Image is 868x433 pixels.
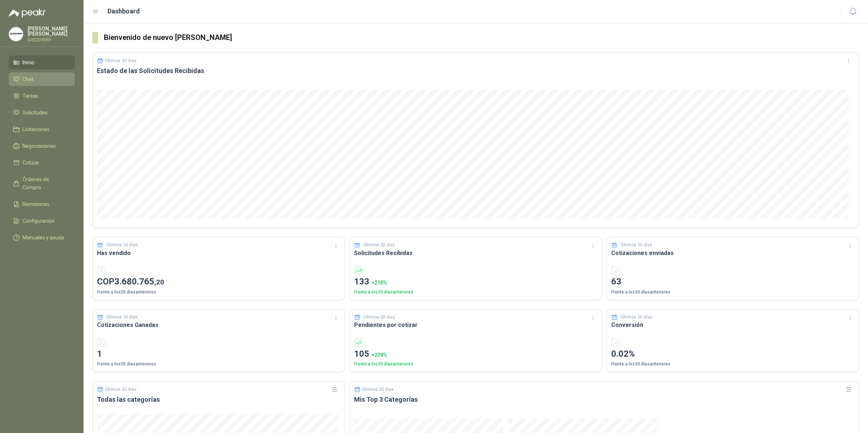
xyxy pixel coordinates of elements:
[354,289,597,296] p: Frente a los 30 días anteriores
[23,175,68,191] span: Órdenes de Compra
[28,38,75,42] p: DISCOVERY
[9,72,75,86] a: Chat
[611,339,620,347] div: -
[9,173,75,194] a: Órdenes de Compra
[23,109,48,117] span: Solicitudes
[9,139,75,153] a: Negociaciones
[364,242,395,248] p: Últimos 30 días
[611,289,855,296] p: Frente a los 30 días anteriores
[611,361,855,368] p: Frente a los 30 días anteriores
[106,314,138,321] p: Últimos 30 días
[106,242,138,248] p: Últimos 30 días
[354,361,597,368] p: Frente a los 30 días anteriores
[97,395,340,404] h3: Todas las categorías
[23,125,49,133] span: Licitaciones
[108,6,140,16] h1: Dashboard
[23,159,39,167] span: Cotizar
[354,275,597,289] p: 133
[97,275,340,289] p: COP
[9,156,75,170] a: Cotizar
[104,32,859,43] h3: Bienvenido de nuevo [PERSON_NAME]
[354,347,597,361] p: 105
[9,27,23,41] img: Company Logo
[621,242,652,248] p: Últimos 30 días
[114,276,164,287] span: 3.680.765
[105,387,137,392] p: Últimos 30 días
[9,106,75,120] a: Solicitudes
[372,352,387,358] span: + 239 %
[9,89,75,103] a: Tareas
[9,214,75,228] a: Configuración
[97,347,340,361] p: 1
[372,280,387,286] span: + 210 %
[611,266,620,275] div: -
[23,92,38,100] span: Tareas
[23,58,34,66] span: Inicio
[97,289,340,296] p: Frente a los 30 días anteriores
[105,58,137,63] p: Últimos 30 días
[154,278,164,286] span: ,20
[23,234,64,242] span: Manuales y ayuda
[9,197,75,211] a: Remisiones
[9,56,75,69] a: Inicio
[354,320,597,329] h3: Pendientes por cotizar
[97,266,106,275] div: -
[97,339,106,347] div: -
[362,387,394,392] p: Últimos 30 días
[9,122,75,136] a: Licitaciones
[611,275,855,289] p: 63
[611,347,855,361] p: 0.02%
[97,66,855,75] h3: Estado de las Solicitudes Recibidas
[9,9,46,17] img: Logo peakr
[28,26,75,36] p: [PERSON_NAME] [PERSON_NAME]
[621,314,652,321] p: Últimos 30 días
[23,200,49,208] span: Remisiones
[97,320,340,329] h3: Cotizaciones Ganadas
[364,314,395,321] p: Últimos 30 días
[611,248,855,258] h3: Cotizaciones enviadas
[23,217,54,225] span: Configuración
[354,395,855,404] h3: Mis Top 3 Categorías
[9,231,75,244] a: Manuales y ayuda
[97,361,340,368] p: Frente a los 30 días anteriores
[611,320,855,329] h3: Conversión
[23,142,56,150] span: Negociaciones
[354,248,597,258] h3: Solicitudes Recibidas
[97,248,340,258] h3: Has vendido
[23,75,33,83] span: Chat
